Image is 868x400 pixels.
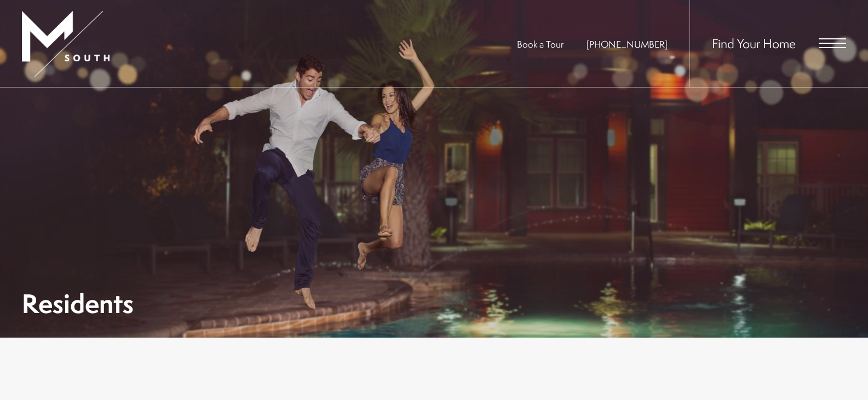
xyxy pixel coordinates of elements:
h1: Residents [22,291,134,316]
a: Call Us at 813-570-8014 [587,38,668,50]
img: MSouth [22,11,110,77]
span: [PHONE_NUMBER] [587,38,668,50]
button: Open Menu [819,38,846,48]
a: Find Your Home [712,34,796,52]
a: Book a Tour [517,38,564,50]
